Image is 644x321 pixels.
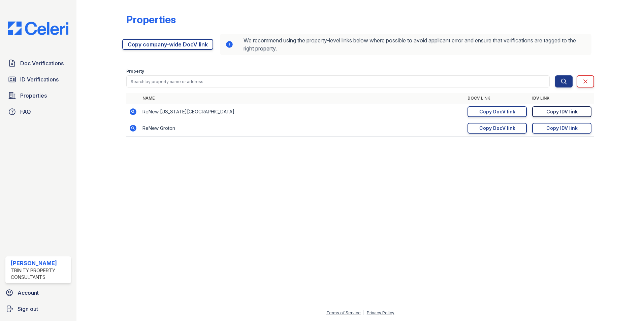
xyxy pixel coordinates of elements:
[20,92,47,100] span: Properties
[546,108,578,115] div: Copy IDV link
[20,108,31,116] span: FAQ
[122,39,213,50] a: Copy company-wide DocV link
[326,310,361,315] a: Terms of Service
[20,59,64,67] span: Doc Verifications
[5,105,71,118] a: FAQ
[11,267,68,281] div: Trinity Property Consultants
[468,123,527,134] a: Copy DocV link
[3,22,74,35] img: CE_Logo_Blue-a8612792a0a2168367f1c8372b55b34899dd931a85d93a1a3d3e32e68fde9ad4.png
[479,125,515,132] div: Copy DocV link
[468,106,527,117] a: Copy DocV link
[532,106,591,117] a: Copy IDV link
[18,305,38,313] span: Sign out
[529,93,594,104] th: IDV Link
[465,93,529,104] th: DocV Link
[220,34,591,55] div: We recommend using the property-level links below where possible to avoid applicant error and ens...
[140,104,465,120] td: ReNew [US_STATE][GEOGRAPHIC_DATA]
[3,302,74,316] a: Sign out
[11,259,68,267] div: [PERSON_NAME]
[18,289,39,297] span: Account
[532,123,591,134] a: Copy IDV link
[479,108,515,115] div: Copy DocV link
[126,69,144,74] label: Property
[126,13,176,26] div: Properties
[5,89,71,102] a: Properties
[140,120,465,137] td: ReNew Groton
[140,93,465,104] th: Name
[367,310,394,315] a: Privacy Policy
[546,125,578,132] div: Copy IDV link
[363,310,364,315] div: |
[5,73,71,86] a: ID Verifications
[20,75,59,83] span: ID Verifications
[126,75,550,87] input: Search by property name or address
[3,286,74,299] a: Account
[5,57,71,70] a: Doc Verifications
